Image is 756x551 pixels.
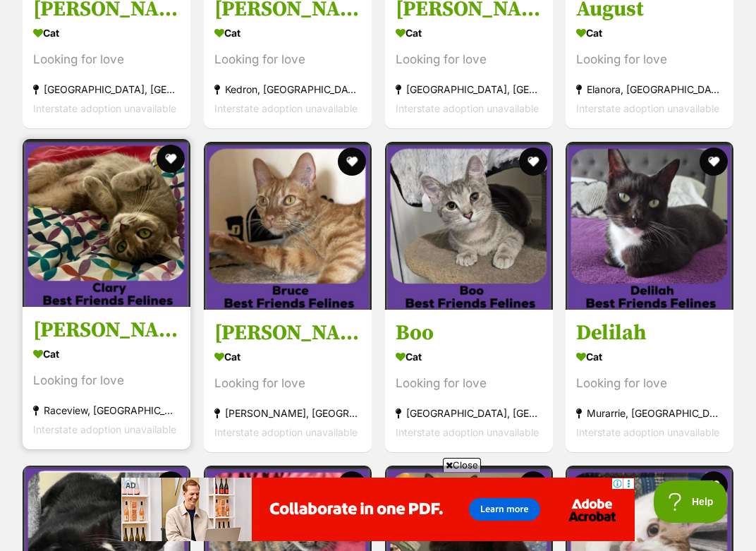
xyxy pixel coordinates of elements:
div: Looking for love [576,374,723,393]
img: Boo [385,142,553,310]
div: Looking for love [576,50,723,69]
span: Interstate adoption unavailable [33,102,176,114]
a: Boo Cat Looking for love [GEOGRAPHIC_DATA], [GEOGRAPHIC_DATA] Interstate adoption unavailable fav... [385,309,553,452]
div: Cat [396,23,542,43]
div: Murarrie, [GEOGRAPHIC_DATA] [576,404,723,423]
div: [GEOGRAPHIC_DATA], [GEOGRAPHIC_DATA] [396,80,542,99]
div: [GEOGRAPHIC_DATA], [GEOGRAPHIC_DATA] [33,80,180,99]
span: Interstate adoption unavailable [33,423,176,435]
div: Cat [576,346,723,367]
img: Delilah [566,142,733,310]
img: Clary [23,139,190,307]
div: Looking for love [396,50,542,69]
iframe: Advertisement [378,543,379,544]
div: Cat [33,23,180,43]
button: favourite [518,147,547,176]
div: Cat [214,346,361,367]
span: Interstate adoption unavailable [576,102,719,114]
div: Looking for love [33,50,180,69]
a: Delilah Cat Looking for love Murarrie, [GEOGRAPHIC_DATA] Interstate adoption unavailable favourite [566,309,733,452]
div: Cat [576,23,723,43]
img: consumer-privacy-logo.png [1,1,13,13]
span: Interstate adoption unavailable [396,102,539,114]
h3: [PERSON_NAME] [33,317,180,344]
span: AD [121,478,140,494]
button: favourite [338,147,366,176]
a: [PERSON_NAME] Cat Looking for love [PERSON_NAME], [GEOGRAPHIC_DATA] Interstate adoption unavailab... [204,309,372,452]
div: Looking for love [214,50,361,69]
span: Interstate adoption unavailable [576,426,719,438]
div: Raceview, [GEOGRAPHIC_DATA] [33,401,180,420]
div: Elanora, [GEOGRAPHIC_DATA] [576,80,723,99]
h3: Delilah [576,320,723,346]
button: favourite [700,147,728,176]
div: Looking for love [396,374,542,393]
button: favourite [157,145,185,173]
span: Interstate adoption unavailable [214,426,358,438]
h3: [PERSON_NAME] [214,320,361,346]
div: Kedron, [GEOGRAPHIC_DATA] [214,80,361,99]
span: Close [443,458,481,472]
iframe: Help Scout Beacon - Open [654,480,728,523]
span: Interstate adoption unavailable [396,426,539,438]
div: Looking for love [214,374,361,393]
h3: Boo [396,320,542,346]
div: Cat [396,346,542,367]
span: Interstate adoption unavailable [214,102,358,114]
div: [GEOGRAPHIC_DATA], [GEOGRAPHIC_DATA] [396,404,542,423]
div: [PERSON_NAME], [GEOGRAPHIC_DATA] [214,404,361,423]
div: Cat [33,344,180,364]
div: Cat [214,23,361,43]
div: Looking for love [33,371,180,390]
a: [PERSON_NAME] Cat Looking for love Raceview, [GEOGRAPHIC_DATA] Interstate adoption unavailable fa... [23,306,190,449]
img: Bruce [204,142,372,310]
button: favourite [700,471,728,499]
